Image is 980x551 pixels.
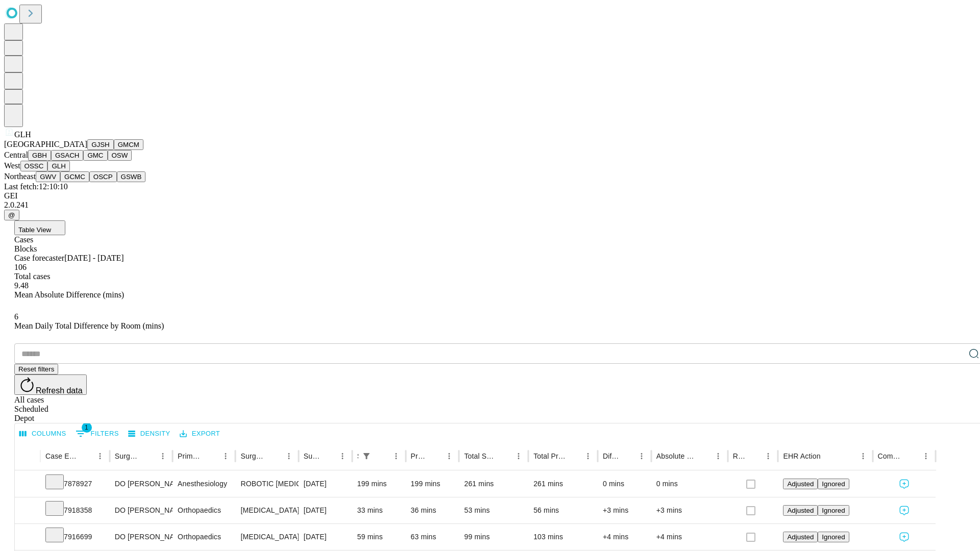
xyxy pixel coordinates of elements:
[304,452,320,460] div: Surgery Date
[14,254,64,262] span: Case forecaster
[47,161,69,171] button: GLH
[697,449,711,463] button: Sort
[464,497,523,523] div: 53 mins
[464,524,523,550] div: 99 mins
[178,497,230,523] div: Orthopaedics
[218,449,233,463] button: Menu
[904,449,919,463] button: Sort
[359,449,374,463] button: Show filters
[783,505,818,516] button: Adjusted
[4,172,36,181] span: Northeast
[411,471,454,497] div: 199 mins
[267,449,282,463] button: Sort
[178,524,230,550] div: Orthopaedics
[156,449,170,463] button: Menu
[464,452,496,460] div: Total Scheduled Duration
[282,449,296,463] button: Menu
[711,449,725,463] button: Menu
[787,533,814,541] span: Adjusted
[20,161,48,171] button: OSSC
[177,426,223,442] button: Export
[115,452,140,460] div: Surgeon Name
[822,480,845,488] span: Ignored
[464,471,523,497] div: 261 mins
[389,449,403,463] button: Menu
[14,272,50,281] span: Total cases
[115,497,167,523] div: DO [PERSON_NAME] [PERSON_NAME] Do
[567,449,581,463] button: Sort
[108,150,132,161] button: OSW
[733,452,746,460] div: Resolved in EHR
[783,532,818,542] button: Adjusted
[89,171,117,182] button: OSCP
[511,449,526,463] button: Menu
[64,254,124,262] span: [DATE] - [DATE]
[442,449,456,463] button: Menu
[533,524,593,550] div: 103 mins
[4,210,19,220] button: @
[240,497,293,523] div: [MEDICAL_DATA] RELEASE
[603,471,646,497] div: 0 mins
[73,425,121,442] button: Show filters
[656,497,723,523] div: +3 mins
[656,452,696,460] div: Absolute Difference
[822,533,845,541] span: Ignored
[14,364,58,374] button: Reset filters
[357,471,401,497] div: 199 mins
[411,497,454,523] div: 36 mins
[4,151,28,159] span: Central
[14,130,31,139] span: GLH
[4,161,20,170] span: West
[533,497,593,523] div: 56 mins
[14,374,87,395] button: Refresh data
[603,497,646,523] div: +3 mins
[8,211,15,219] span: @
[822,449,836,463] button: Sort
[357,452,358,460] div: Scheduled In Room Duration
[747,449,761,463] button: Sort
[656,471,723,497] div: 0 mins
[818,505,849,516] button: Ignored
[18,365,54,373] span: Reset filters
[114,139,143,150] button: GMCM
[93,449,107,463] button: Menu
[787,480,814,488] span: Adjusted
[783,452,820,460] div: EHR Action
[335,449,350,463] button: Menu
[878,452,903,460] div: Comments
[240,452,266,460] div: Surgery Name
[581,449,595,463] button: Menu
[603,452,619,460] div: Difference
[82,422,92,433] span: 1
[656,524,723,550] div: +4 mins
[818,479,849,489] button: Ignored
[28,150,51,161] button: GBH
[87,139,114,150] button: GJSH
[4,191,976,201] div: GEI
[45,471,105,497] div: 7878927
[783,479,818,489] button: Adjusted
[45,497,105,523] div: 7918358
[533,471,593,497] div: 261 mins
[60,171,89,182] button: GCMC
[204,449,218,463] button: Sort
[411,524,454,550] div: 63 mins
[18,226,51,234] span: Table View
[4,182,68,191] span: Last fetch: 12:10:10
[115,524,167,550] div: DO [PERSON_NAME] [PERSON_NAME] Do
[4,201,976,210] div: 2.0.241
[20,502,35,520] button: Expand
[178,471,230,497] div: Anesthesiology
[14,290,124,299] span: Mean Absolute Difference (mins)
[117,171,146,182] button: GSWB
[620,449,634,463] button: Sort
[115,471,167,497] div: DO [PERSON_NAME] [PERSON_NAME] Do
[14,281,29,290] span: 9.48
[4,140,87,148] span: [GEOGRAPHIC_DATA]
[51,150,83,161] button: GSACH
[36,386,83,395] span: Refresh data
[36,171,60,182] button: GWV
[14,220,65,235] button: Table View
[45,452,78,460] div: Case Epic Id
[20,529,35,546] button: Expand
